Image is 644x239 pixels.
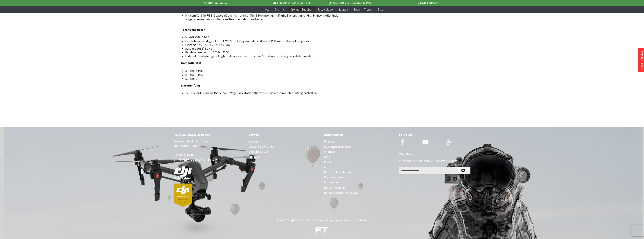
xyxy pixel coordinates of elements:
strong: Kompatibilität [181,61,201,65]
div: Unternehmen [324,132,395,137]
img: white-dji-schweiz-logo-official_140x140.png [174,166,192,179]
p: Bis 16 Uhr bestellt, morgen geliefert. [262,1,321,5]
button: Newsletter abonnieren [456,167,470,174]
a: Neu [262,6,272,13]
a: Blog [324,154,395,159]
li: DJI Mini 3 Pro [185,73,342,77]
a: Foto + Video [315,6,335,13]
img: ft-white-trans-footer.png [316,227,329,233]
li: Modell: CHX162-30 [185,35,342,39]
li: Ladezeit: Drei Intelligent Flight Batteries können in ca. drei Stunden vollständig aufgeladen wer... [185,54,342,58]
span: Sale [378,8,383,11]
p: DJI Drohnen Dealer [GEOGRAPHIC_DATA] [321,1,380,5]
li: 1x DJI Mini 4 Pro/Mini 3 Serie Zwei-Wege-Ladestation (Batterien sind nicht im Lieferumfang enthal... [185,91,342,95]
span: Neu [265,8,269,11]
a: creativeagent gmbh [321,219,341,222]
a: Presse [324,159,395,165]
a: Dateschutzerklärung [324,170,395,175]
li: Mit dem DJI 30W USB-C Ladegerät können drei DJI Mini 3 Pro Intelligent Flight Batteries in nur dr... [185,14,342,21]
p: DJI Mini 4 Pro [185,69,203,73]
div: Trendbox [399,152,471,157]
a: Garantie [249,159,320,165]
strong: Technische Daten [181,28,205,32]
span: Drohnen Zubehör [291,8,312,11]
div: [DATE] - [DATE] © - made by - Alle Rechte vorbehalten [175,219,470,222]
li: Empfohlenes Ladegerät: DJI 30W USB-C Ladegerät oder anderes USB-Power-Delivery-Ladegeräte [185,39,342,43]
span: Gadgets [338,8,348,11]
a: Sale [375,6,386,13]
a: Kontakt [249,139,320,144]
div: [MEDICAL_DATA] Sie uns an [174,132,245,137]
p: Kauf auf Rechnung [380,1,438,5]
div: Folge uns [399,132,471,137]
a: AGB [324,165,395,170]
div: Service [249,132,320,137]
span: Technik-Trends [354,8,372,11]
a: Partnerprogramm [324,175,395,180]
li: Betriebstemperatur: 5 °C bis 40 °C [185,50,342,54]
a: Drohnen [272,6,288,13]
p: Telefonische Unterstützung und Beratung unter: Di - Fr: 08:30 - 11.30, 14.00 - 16.30 Uhr [174,139,245,207]
span: Drohnen [275,8,285,11]
li: DJI Mini 3 [185,77,342,80]
a: DJI Drohnen, Trends & Gadgets Shop [316,227,329,234]
strong: Lieferumfang [181,83,200,87]
a: Kundenzufriedenheit [324,144,395,149]
a: Technik-Trends [351,6,375,13]
a: Pressemeldungen [324,185,395,190]
a: trenderia gmbh [295,219,311,222]
p: Entdecke neue, innovative Produkte als Erster. [399,159,471,163]
a: Impressum [324,180,395,185]
a: Händler Registrierung B2B [324,190,395,195]
a: Drohnen Zubehör [288,6,315,13]
img: dji-partner-enterprise_goldLoJgYOWPUIEBO.png [174,184,192,207]
a: Gadgets [335,6,351,13]
li: Ausgang (USB) 5 V / 2 A [185,47,342,50]
input: Ihre E-Mail Adresse [399,167,456,174]
a: Support [249,154,320,159]
a: Sitemap [324,149,395,154]
li: Eingang: 5 V / 3 A; 9 V / 3 A; 12 V / 3 A [185,43,342,47]
a: Zahlungsarten [249,149,320,154]
a: 032 511 11 03 [174,153,195,157]
a: Versand & Lieferung [249,144,320,149]
a: Neue Produkte [640,51,643,70]
span: Foto + Video [318,8,333,11]
p: Hotline 032 511 11 03 [204,1,262,5]
a: Über uns [324,139,395,144]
